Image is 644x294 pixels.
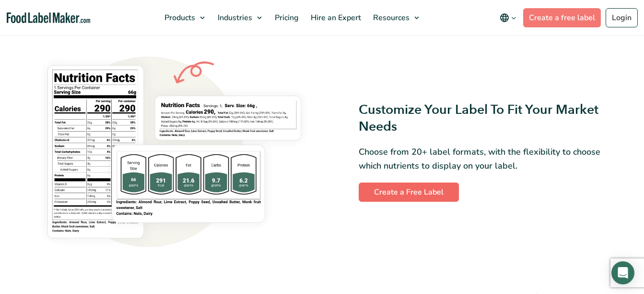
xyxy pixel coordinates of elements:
span: Hire an Expert [308,12,362,23]
a: Create a Free Label [359,183,459,202]
span: Products [162,12,196,23]
span: Resources [370,12,410,23]
span: Pricing [272,12,300,23]
h3: Customize Your Label To Fit Your Market Needs [359,102,612,135]
div: Open Intercom Messenger [611,261,634,284]
a: Login [606,8,638,27]
span: Industries [215,12,253,23]
a: Create a free label [523,8,601,27]
p: Choose from 20+ label formats, with the flexibility to choose which nutrients to display on your ... [359,145,612,173]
